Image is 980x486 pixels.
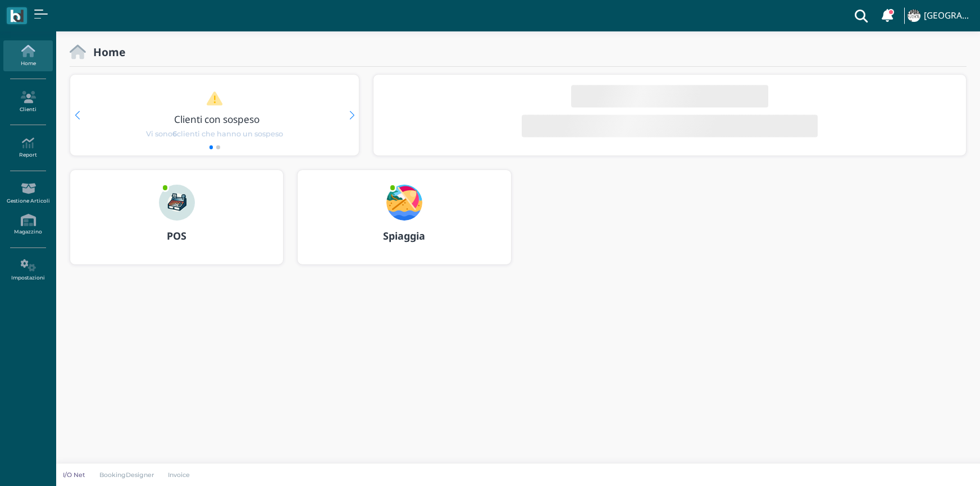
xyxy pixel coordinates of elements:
[70,75,359,155] div: 1 / 2
[383,229,425,242] b: Spiaggia
[3,178,52,209] a: Gestione Articoli
[75,111,80,120] div: Previous slide
[94,114,340,125] h3: Clienti con sospeso
[172,130,177,138] b: 6
[3,132,52,163] a: Report
[146,129,283,139] span: Vi sono clienti che hanno un sospeso
[386,185,422,221] img: ...
[3,255,52,286] a: Impostazioni
[924,11,973,21] h4: [GEOGRAPHIC_DATA]
[159,185,195,221] img: ...
[167,229,186,242] b: POS
[297,169,511,278] a: ... Spiaggia
[10,10,23,22] img: logo
[906,2,973,29] a: ... [GEOGRAPHIC_DATA]
[92,91,338,139] a: Clienti con sospeso Vi sono6clienti che hanno un sospeso
[900,451,970,476] iframe: Help widget launcher
[3,86,52,117] a: Clienti
[908,10,920,22] img: ...
[70,169,284,278] a: ... POS
[86,46,125,58] h2: Home
[3,40,52,71] a: Home
[349,111,354,120] div: Next slide
[3,209,52,240] a: Magazzino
